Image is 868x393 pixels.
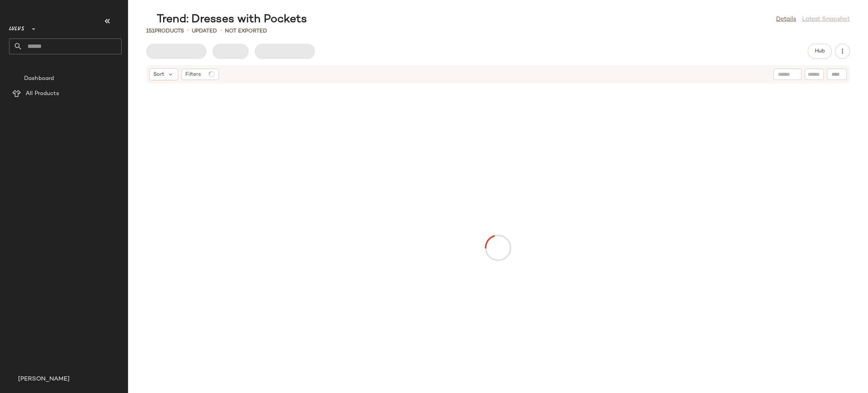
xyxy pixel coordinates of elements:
span: All Products [26,89,59,98]
span: 151 [146,28,154,34]
span: • [220,26,222,35]
button: Hub [808,44,832,59]
span: Dashboard [24,74,54,83]
span: Lulus [9,20,24,34]
span: Sort [153,71,164,78]
p: updated [192,27,217,35]
div: Trend: Dresses with Pockets [146,12,307,27]
span: Hub [815,48,825,54]
span: [PERSON_NAME] [18,375,70,384]
div: Products [146,27,184,35]
a: Details [776,15,796,24]
p: Not Exported [225,27,267,35]
span: • [187,26,189,35]
span: Filters [185,71,201,78]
